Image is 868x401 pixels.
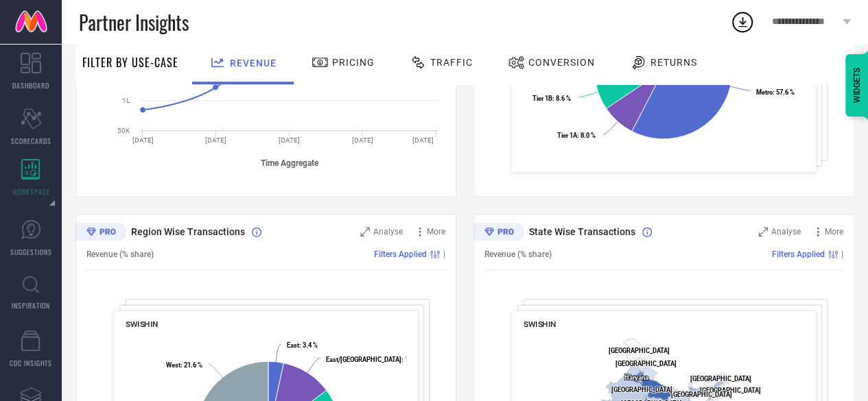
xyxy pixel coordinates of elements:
[122,97,130,104] text: 1L
[360,227,370,236] svg: Zoom
[166,361,202,369] text: : 21.6 %
[205,136,226,144] text: [DATE]
[532,95,552,102] tspan: Tier 1B
[755,88,794,96] text: : 57.6 %
[524,319,556,329] span: SWISHIN
[624,374,648,381] text: Haryana
[287,341,318,349] text: : 3.4 %
[557,132,596,139] text: : 8.0 %
[79,8,189,36] span: Partner Insights
[117,127,130,134] text: 50K
[126,319,159,329] span: SWISHIN
[532,95,571,102] text: : 8.6 %
[12,300,50,311] span: INSPIRATION
[166,361,180,369] tspan: West
[326,355,401,363] tspan: East/[GEOGRAPHIC_DATA]
[10,358,52,368] span: CDC INSIGHTS
[430,57,473,68] span: Traffic
[131,226,245,237] span: Region Wise Transactions
[690,374,751,382] text: [GEOGRAPHIC_DATA]
[755,88,772,96] tspan: Metro
[611,386,672,393] text: [GEOGRAPHIC_DATA]
[473,223,524,243] div: Premium
[86,250,154,259] span: Revenue (% share)
[443,250,445,259] span: |
[261,158,319,168] tspan: Time Aggregate
[374,250,427,259] span: Filters Applied
[427,227,445,236] span: More
[650,57,697,68] span: Returns
[557,132,578,139] tspan: Tier 1A
[287,341,299,349] tspan: East
[730,10,755,34] div: Open download list
[771,227,801,236] span: Analyse
[352,136,373,144] text: [DATE]
[412,136,434,144] text: [DATE]
[11,136,51,146] span: SCORECARDS
[484,250,552,259] span: Revenue (% share)
[230,58,277,69] span: Revenue
[332,57,375,68] span: Pricing
[841,250,843,259] span: |
[326,355,423,363] text: : 11.3 %
[700,386,761,393] text: [GEOGRAPHIC_DATA]
[528,57,595,68] span: Conversion
[82,54,178,71] span: Filter By Use-Case
[609,347,670,354] text: [GEOGRAPHIC_DATA]
[12,186,50,197] span: WORKSPACE
[10,247,52,257] span: SUGGESTIONS
[132,136,154,144] text: [DATE]
[373,227,403,236] span: Analyse
[615,359,677,367] text: [GEOGRAPHIC_DATA]
[758,227,768,236] svg: Zoom
[825,227,843,236] span: More
[772,250,825,259] span: Filters Applied
[671,390,732,398] text: [GEOGRAPHIC_DATA]
[12,80,49,90] span: DASHBOARD
[279,136,300,144] text: [DATE]
[529,226,635,237] span: State Wise Transactions
[75,223,126,243] div: Premium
